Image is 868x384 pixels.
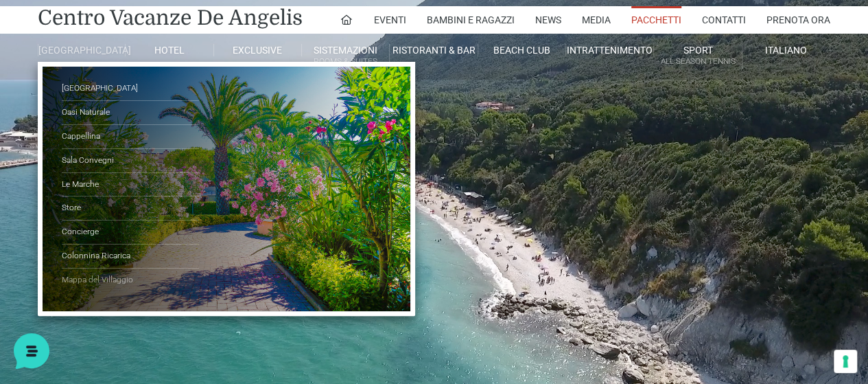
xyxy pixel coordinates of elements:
a: Sala Convegni [62,149,199,173]
a: Le Marche [62,173,199,197]
p: La nostra missione è rendere la tua esperienza straordinaria! [11,60,231,88]
button: Aiuto [179,258,263,289]
h1: Pacchetti [38,80,830,201]
span: Italiano [765,45,807,56]
a: Ristoranti & Bar [390,44,478,56]
small: Rooms & Suites [302,55,389,68]
a: SportAll Season Tennis [654,44,742,69]
a: Media [582,6,611,34]
a: Exclusive [214,44,302,56]
a: Bambini e Ragazzi [427,6,515,34]
small: All Season Tennis [654,55,741,68]
a: Prenota Ora [766,6,830,34]
a: Apri Centro Assistenza [146,228,253,239]
a: Intrattenimento [566,44,654,56]
span: Inizia una conversazione [89,181,202,192]
p: 3 min fa [222,132,253,144]
p: Tu: buongiorno, accettate cani? ho visto che avete disponibilità per la settimana prossima ma non... [58,148,213,162]
a: [PERSON_NAME]Tu:buongiorno, accettate cani? ho visto che avete disponibilità per la settimana pro... [16,126,258,168]
a: Cappellina [62,125,199,149]
a: [GEOGRAPHIC_DATA] [62,77,199,101]
a: SistemazioniRooms & Suites [302,44,390,69]
a: Oasi Naturale [62,101,199,125]
a: [DEMOGRAPHIC_DATA] tutto [122,110,253,121]
h2: Ciao da De Angelis Resort 👋 [11,11,231,55]
p: Aiuto [211,277,231,289]
p: Home [41,277,64,289]
a: Mappa del Villaggio [62,269,199,292]
p: Messaggi [119,277,156,289]
a: News [535,6,561,34]
a: Store [62,196,199,221]
a: Pacchetti [631,6,681,34]
button: Messaggi [95,258,180,289]
button: Inizia una conversazione [22,173,253,201]
a: Colonnina Ricarica [62,245,199,269]
a: Concierge [62,221,199,245]
a: Eventi [374,6,406,34]
a: Beach Club [478,44,566,56]
span: Trova una risposta [22,228,107,239]
img: light [22,133,49,161]
span: [PERSON_NAME] [58,132,213,146]
button: Home [11,258,95,289]
iframe: Customerly Messenger Launcher [11,330,52,372]
span: Le tue conversazioni [22,110,117,121]
button: Le tue preferenze relative al consenso per le tecnologie di tracciamento [834,350,857,373]
a: Italiano [742,44,830,56]
a: Contatti [702,6,746,34]
a: Centro Vacanze De Angelis [38,4,303,32]
a: [GEOGRAPHIC_DATA] [38,44,126,56]
a: Hotel [126,44,213,56]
